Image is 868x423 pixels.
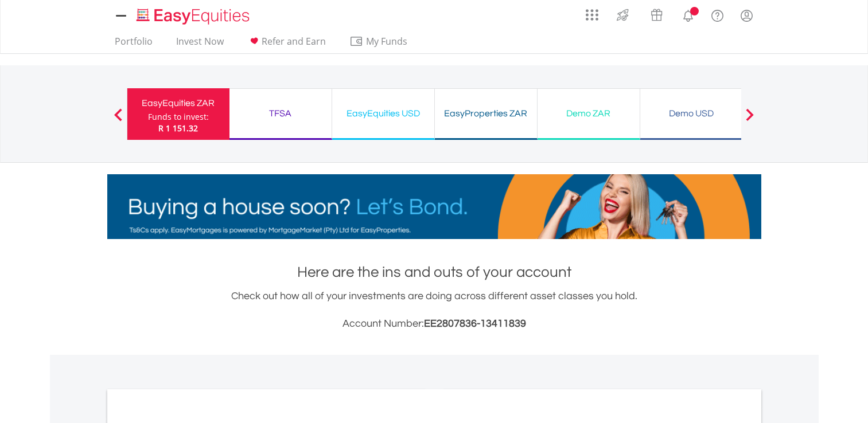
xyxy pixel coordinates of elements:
[613,6,632,24] img: thrive-v2.svg
[732,3,761,28] a: My Profile
[738,114,761,126] button: Next
[107,174,761,239] img: EasyMortage Promotion Banner
[586,9,598,21] img: grid-menu-icon.svg
[703,3,732,26] a: FAQ's and Support
[442,105,530,122] div: EasyProperties ZAR
[107,262,761,283] h1: Here are the ins and outs of your account
[647,6,666,24] img: vouchers-v2.svg
[424,318,526,329] span: EE2807836-13411839
[262,35,326,48] span: Refer and Earn
[349,34,425,49] span: My Funds
[107,316,761,332] h3: Account Number:
[158,123,198,134] span: R 1 151.32
[132,3,254,26] a: Home page
[148,111,209,123] div: Funds to invest:
[107,114,130,126] button: Previous
[134,7,254,26] img: EasyEquities_Logo.png
[339,105,427,122] div: EasyEquities USD
[172,36,228,53] a: Invest Now
[243,36,330,53] a: Refer and Earn
[107,288,761,332] div: Check out how all of your investments are doing across different asset classes you hold.
[674,3,703,26] a: Notifications
[134,95,223,111] div: EasyEquities ZAR
[640,3,674,24] a: Vouchers
[110,36,157,53] a: Portfolio
[647,105,735,122] div: Demo USD
[578,3,606,21] a: AppsGrid
[544,105,633,122] div: Demo ZAR
[236,105,325,122] div: TFSA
